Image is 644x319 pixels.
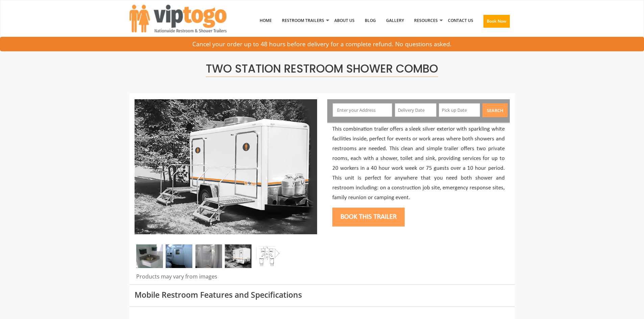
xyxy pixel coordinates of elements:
[129,5,226,32] img: VIPTOGO
[136,244,163,268] img: private sink
[166,244,192,268] img: private toilet area with flushing toilet and sanitized sink.
[255,3,277,38] a: Home
[332,125,505,203] p: This combination trailer offers a sleek silver exterior with sparkling white facilities inside, p...
[254,244,281,268] img: 2 unit shower/restroom combo
[443,3,478,38] a: Contact Us
[332,208,405,227] button: Book this trailer
[225,244,252,268] img: outside photo of 2 stations shower combo trailer
[483,15,510,28] button: Book Now
[333,103,392,117] input: Enter your Address
[409,3,443,38] a: Resources
[482,103,508,117] button: Search
[395,103,436,117] input: Delivery Date
[135,291,510,299] h3: Mobile Restroom Features and Specifications
[360,3,381,38] a: Blog
[206,61,438,77] span: Two Station Restroom Shower Combo
[135,273,317,284] div: Products may vary from images
[439,103,480,117] input: Pick up Date
[195,244,222,268] img: Private shower area is sparkling clean, private and comfortable
[381,3,409,38] a: Gallery
[277,3,329,38] a: Restroom Trailers
[478,3,515,42] a: Book Now
[329,3,360,38] a: About Us
[135,99,317,234] img: outside photo of 2 stations shower combo trailer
